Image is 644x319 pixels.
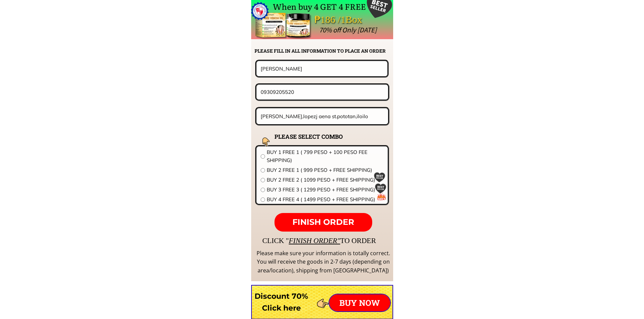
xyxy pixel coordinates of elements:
[267,148,384,164] span: BUY 1 FREE 1 ( 799 PESO + 100 PESO FEE SHIPPING)
[292,217,354,227] span: FINISH ORDER
[259,85,386,99] input: Phone number
[259,61,385,76] input: Your name
[267,195,384,204] span: BUY 4 FREE 4 ( 1499 PESO + FREE SHIPPING)
[275,132,360,141] h2: PLEASE SELECT COMBO
[267,186,384,194] span: BUY 3 FREE 3 ( 1299 PESO + FREE SHIPPING)
[255,47,392,55] h2: PLEASE FILL IN ALL INFORMATION TO PLACE AN ORDER
[259,108,386,124] input: Address
[267,166,384,174] span: BUY 2 FREE 1 ( 999 PESO + FREE SHIPPING)
[319,24,528,36] div: 70% off Only [DATE]
[267,176,384,184] span: BUY 2 FREE 2 ( 1099 PESO + FREE SHIPPING)
[314,12,381,28] div: ₱186 /1Box
[256,249,391,275] div: Please make sure your information is totally correct. You will receive the goods in 2-7 days (dep...
[262,235,573,246] div: CLICK " TO ORDER
[329,294,390,311] p: BUY NOW
[289,237,340,245] span: FINISH ORDER"
[251,290,312,314] h3: Discount 70% Click here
